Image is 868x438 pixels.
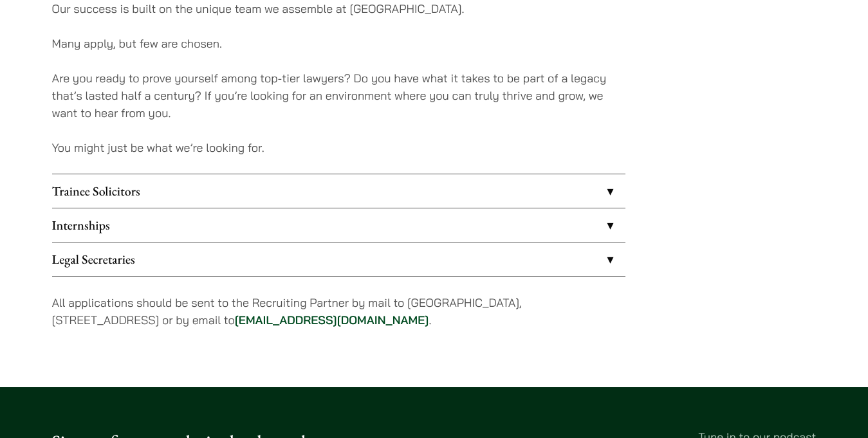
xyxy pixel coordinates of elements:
[52,139,625,156] p: You might just be what we’re looking for.
[52,174,625,208] a: Trainee Solicitors
[52,294,625,329] p: All applications should be sent to the Recruiting Partner by mail to [GEOGRAPHIC_DATA], [STREET_A...
[52,69,625,122] p: Are you ready to prove yourself among top-tier lawyers? Do you have what it takes to be part of a...
[52,242,625,276] a: Legal Secretaries
[235,313,429,327] a: [EMAIL_ADDRESS][DOMAIN_NAME]
[52,208,625,242] a: Internships
[52,35,625,52] p: Many apply, but few are chosen.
